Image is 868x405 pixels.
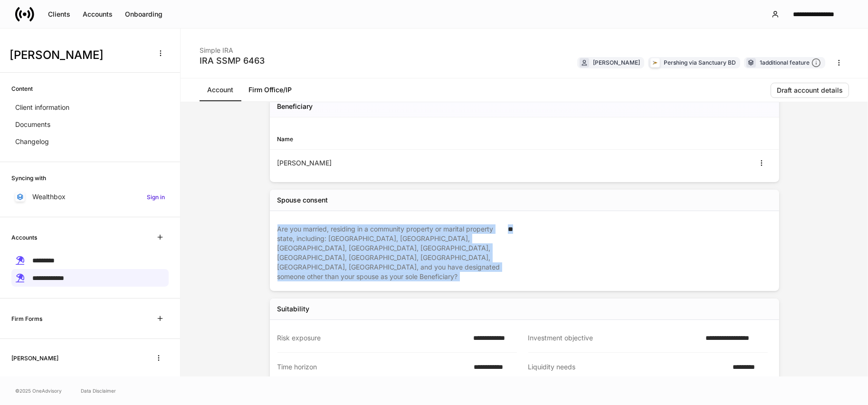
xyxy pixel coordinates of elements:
[277,195,328,205] div: Spouse consent
[48,11,70,18] div: Clients
[771,83,849,98] button: Draft account details
[10,48,147,63] h3: [PERSON_NAME]
[15,120,50,129] p: Documents
[760,58,821,68] div: 1 additional feature
[15,103,69,112] p: Client information
[11,174,46,183] h6: Syncing with
[11,371,169,388] a: [PERSON_NAME]
[11,99,169,116] a: Client information
[76,7,119,22] button: Accounts
[277,158,525,168] div: [PERSON_NAME]
[200,55,265,67] div: IRA SSMP 6463
[200,40,265,55] div: Simple IRA
[528,333,700,343] div: Investment objective
[528,362,727,372] div: Liquidity needs
[11,188,169,205] a: WealthboxSign in
[32,375,87,385] p: [PERSON_NAME]
[147,193,165,202] h6: Sign in
[11,116,169,133] a: Documents
[125,11,162,18] div: Onboarding
[42,7,76,22] button: Clients
[277,135,525,144] div: Name
[11,84,33,93] h6: Content
[83,11,113,18] div: Accounts
[277,224,502,281] div: Are you married, residing in a community property or marital property state, including: [GEOGRAPH...
[11,133,169,150] a: Changelog
[593,58,640,67] div: [PERSON_NAME]
[664,58,736,67] div: Pershing via Sanctuary BD
[277,362,468,372] div: Time horizon
[15,137,49,146] p: Changelog
[11,354,58,363] h6: [PERSON_NAME]
[777,87,843,94] div: Draft account details
[277,102,313,111] h5: Beneficiary
[241,78,299,101] a: Firm Office/IP
[200,78,241,101] a: Account
[11,314,42,323] h6: Firm Forms
[277,304,310,314] div: Suitability
[119,7,169,22] button: Onboarding
[277,333,468,343] div: Risk exposure
[11,233,37,242] h6: Accounts
[81,387,116,395] a: Data Disclaimer
[32,192,66,202] p: Wealthbox
[15,387,62,395] span: © 2025 OneAdvisory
